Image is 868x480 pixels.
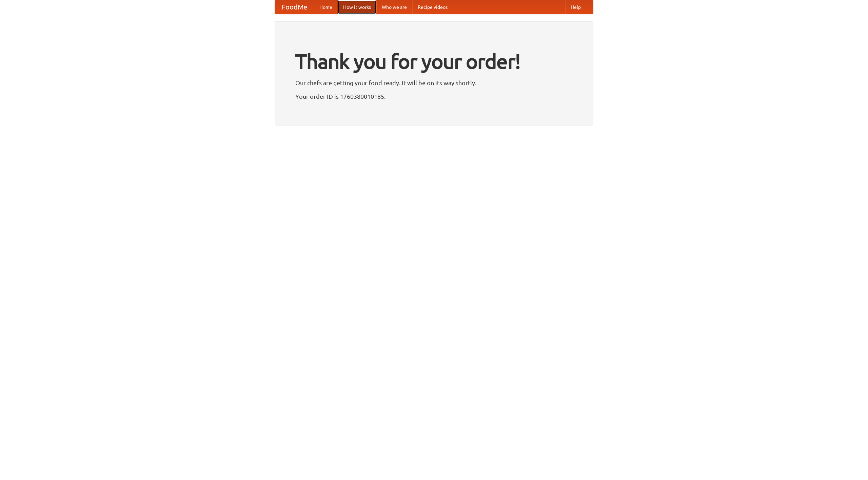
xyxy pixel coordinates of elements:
[295,78,573,88] p: Our chefs are getting your food ready. It will be on its way shortly.
[376,0,412,14] a: Who we are
[565,0,586,14] a: Help
[275,0,314,14] a: FoodMe
[412,0,453,14] a: Recipe videos
[338,0,376,14] a: How it works
[295,45,573,78] h1: Thank you for your order!
[295,91,573,101] p: Your order ID is 1760380010185.
[314,0,338,14] a: Home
